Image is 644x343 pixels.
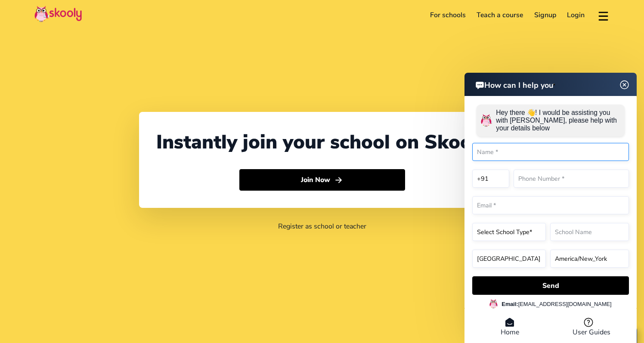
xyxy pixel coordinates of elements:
a: For schools [424,8,471,22]
a: Teach a course [471,8,529,22]
ion-icon: arrow forward outline [334,176,343,185]
button: menu outline [597,8,610,22]
img: Skooly [34,6,82,22]
div: Instantly join your school on Skooly [156,129,488,155]
a: Login [562,8,591,22]
button: Join Nowarrow forward outline [239,169,405,191]
a: Signup [529,8,562,22]
a: Register as school or teacher [278,222,366,231]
